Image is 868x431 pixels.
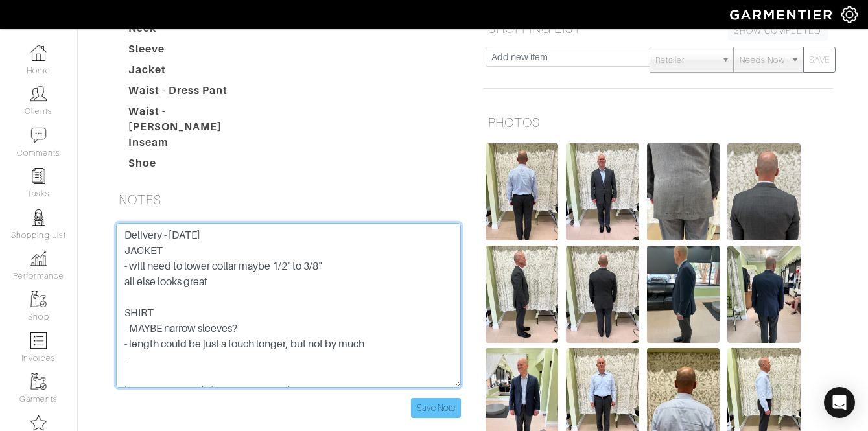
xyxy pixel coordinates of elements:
dt: Inseam [119,135,266,156]
a: SHOW COMPLETED [728,21,828,41]
img: cef2aUqTsinrENP8AtWvg6uR [566,246,639,343]
input: Add new item [486,47,651,67]
img: VSNWNvPLtDGx1UeEzSHNVoa4 [647,246,720,343]
span: Retailer [655,47,716,73]
img: clients-icon-6bae9207a08558b7cb47a8932f037763ab4055f8c8b6bfacd5dc20c3e0201464.png [30,86,47,102]
img: Jgzy9spzY9CfbYwNf31GtmEi [486,246,559,343]
img: garments-icon-b7da505a4dc4fd61783c78ac3ca0ef83fa9d6f193b1c9dc38574b1d14d53ca28.png [30,373,47,390]
img: SGR5bhKKNzeUxAPcjQ7ebXBG [486,143,559,240]
img: dBnKL879Kz9TirfvqQkcyK5y [647,143,720,240]
input: Save Note [411,398,461,418]
img: gGZXRCrHLKyCKPHCwNdCTyk4 [727,143,801,240]
dt: Shoe [119,156,266,176]
img: companies-icon-14a0f246c7e91f24465de634b560f0151b0cc5c9ce11af5fac52e6d7d6371812.png [30,415,47,431]
div: Open Intercom Messenger [824,387,855,418]
span: Needs Now [740,47,785,73]
button: SAVE [803,47,836,73]
dt: Neck [119,21,266,41]
img: graph-8b7af3c665d003b59727f371ae50e7771705bf0c487971e6e97d053d13c5068d.png [30,250,47,266]
img: reminder-icon-8004d30b9f0a5d33ae49ab947aed9ed385cf756f9e5892f1edd6e32f2345188e.png [30,168,47,184]
dt: Waist - [PERSON_NAME] [119,104,266,135]
textarea: OTR Trouser - [PERSON_NAME] outseam - 39 1/4 thigh - 27 1/2 thigh knee - 18.5 bottom - 16 D5-4612... [116,223,461,388]
dt: Sleeve [119,41,266,62]
dt: Waist - Dress Pant [119,83,266,104]
h5: PHOTOS [483,110,833,135]
img: stylists-icon-eb353228a002819b7ec25b43dbf5f0378dd9e0616d9560372ff212230b889e62.png [30,209,47,226]
img: garments-icon-b7da505a4dc4fd61783c78ac3ca0ef83fa9d6f193b1c9dc38574b1d14d53ca28.png [30,291,47,307]
img: gear-icon-white-bd11855cb880d31180b6d7d6211b90ccbf57a29d726f0c71d8c61bd08dd39cc2.png [841,6,858,23]
h5: NOTES [113,187,463,213]
img: garmentier-logo-header-white-b43fb05a5012e4ada735d5af1a66efaba907eab6374d6393d1fbf88cb4ef424d.png [723,3,841,26]
img: cSc2Bs2MocNedautMaZLu9Z6 [727,246,801,343]
img: comment-icon-a0a6a9ef722e966f86d9cbdc48e553b5cf19dbc54f86b18d962a5391bc8f6eb6.png [30,127,47,143]
dt: Jacket [119,62,266,83]
img: dashboard-icon-dbcd8f5a0b271acd01030246c82b418ddd0df26cd7fceb0bd07c9910d44c42f6.png [30,45,47,61]
img: orders-icon-0abe47150d42831381b5fb84f609e132dff9fe21cb692f30cb5eec754e2cba89.png [30,332,47,349]
img: wfNfVkNB1z8zmN4hUNzs9iQ2 [566,143,639,240]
